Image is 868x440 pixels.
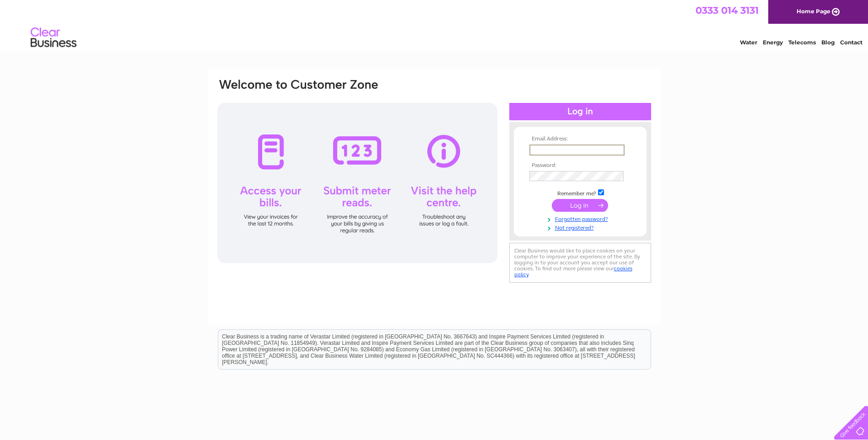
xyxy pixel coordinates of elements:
[527,188,633,197] td: Remember me?
[552,199,608,212] input: Submit
[788,39,816,46] a: Telecoms
[527,162,633,169] th: Password:
[529,214,633,223] a: Forgotten password?
[763,39,783,46] a: Energy
[218,5,651,44] div: Clear Business is a trading name of Verastar Limited (registered in [GEOGRAPHIC_DATA] No. 3667643...
[527,136,633,142] th: Email Address:
[740,39,757,46] a: Water
[514,265,632,278] a: cookies policy
[840,39,863,46] a: Contact
[821,39,835,46] a: Blog
[30,24,77,52] img: logo.png
[529,223,633,231] a: Not registered?
[695,5,759,16] a: 0333 014 3131
[509,243,651,283] div: Clear Business would like to place cookies on your computer to improve your experience of the sit...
